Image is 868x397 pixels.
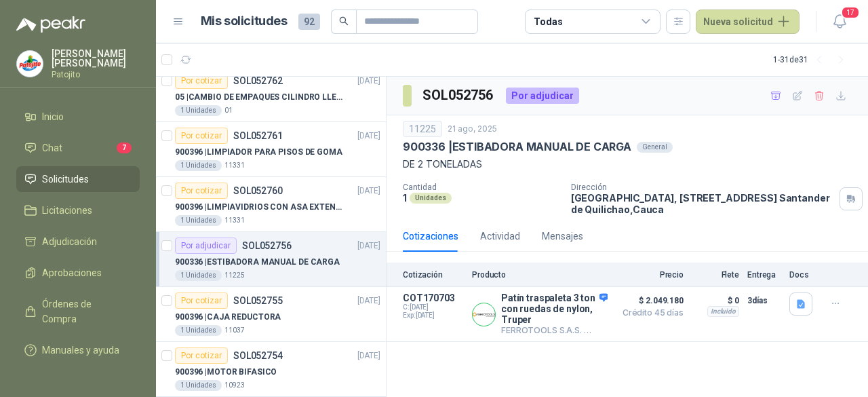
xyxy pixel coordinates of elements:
[52,49,140,68] p: [PERSON_NAME] [PERSON_NAME]
[637,142,673,153] div: General
[175,347,228,364] div: Por cotizar
[747,292,781,309] p: 3 días
[357,75,380,88] p: [DATE]
[156,232,386,287] a: Por adjudicarSOL052756[DATE] 900336 |ESTIBADORA MANUAL DE CARGA1 Unidades11225
[52,71,140,79] p: Patojito
[233,296,283,305] p: SOL052755
[403,311,464,320] span: Exp: [DATE]
[42,203,92,218] span: Licitaciones
[501,292,608,325] p: Patín traspaleta 3 ton con ruedas de nylon, Truper
[16,166,140,192] a: Solicitudes
[175,128,228,144] div: Por cotizar
[403,270,464,280] p: Cotización
[403,192,407,204] p: 1
[298,14,320,30] span: 92
[584,325,620,336] div: Directo
[175,270,222,281] div: 1 Unidades
[448,123,497,136] p: 21 ago, 2025
[175,366,277,379] p: 900396 | MOTOR BIFASICO
[224,160,245,171] p: 11331
[403,140,631,154] p: 900336 | ESTIBADORA MANUAL DE CARGA
[175,146,342,159] p: 900396 | LIMPIADOR PARA PISOS DE GOMA
[175,238,237,254] div: Por adjudicar
[403,157,852,172] p: DE 2 TONELADAS
[175,73,228,89] div: Por cotizar
[175,325,222,336] div: 1 Unidades
[175,380,222,391] div: 1 Unidades
[156,342,386,397] a: Por cotizarSOL052754[DATE] 900396 |MOTOR BIFASICO1 Unidades10923
[403,121,442,137] div: 11225
[542,229,583,244] div: Mensajes
[841,6,860,19] span: 17
[175,201,344,214] p: 900396 | LIMPIAVIDRIOS CON ASA EXTENSIBLE
[773,49,852,71] div: 1 - 31 de 31
[571,192,834,215] p: [GEOGRAPHIC_DATA], [STREET_ADDRESS] Santander de Quilichao , Cauca
[403,183,560,192] p: Cantidad
[472,270,608,280] p: Producto
[747,270,781,280] p: Entrega
[233,186,283,195] p: SOL052760
[201,12,288,31] h1: Mis solicitudes
[16,135,140,161] a: Chat7
[156,177,386,232] a: Por cotizarSOL052760[DATE] 900396 |LIMPIAVIDRIOS CON ASA EXTENSIBLE1 Unidades11331
[156,287,386,342] a: Por cotizarSOL052755[DATE] 900396 |CAJA REDUCTORA1 Unidades11037
[156,122,386,177] a: Por cotizarSOL052761[DATE] 900396 |LIMPIADOR PARA PISOS DE GOMA1 Unidades11331
[156,67,386,122] a: Por cotizarSOL052762[DATE] 05 |CAMBIO DE EMPAQUES CILINDRO LLENADORA MANUALNUAL1 Unidades01
[175,160,222,171] div: 1 Unidades
[696,10,800,34] button: Nueva solicitud
[233,76,283,86] p: SOL052762
[175,105,222,116] div: 1 Unidades
[224,105,233,116] p: 01
[42,109,64,124] span: Inicio
[42,343,119,358] span: Manuales y ayuda
[403,292,464,303] p: COT170703
[357,130,380,143] p: [DATE]
[616,292,684,309] span: $ 2.049.180
[534,14,562,29] div: Todas
[616,309,684,317] span: Crédito 45 días
[175,215,222,226] div: 1 Unidades
[357,240,380,252] p: [DATE]
[473,303,495,326] img: Company Logo
[571,183,834,192] p: Dirección
[16,291,140,332] a: Órdenes de Compra
[16,260,140,286] a: Aprobaciones
[480,229,520,244] div: Actividad
[175,292,228,309] div: Por cotizar
[339,16,349,26] span: search
[357,295,380,307] p: [DATE]
[175,256,340,269] p: 900336 | ESTIBADORA MANUAL DE CARGA
[357,349,380,362] p: [DATE]
[692,270,739,280] p: Flete
[175,311,281,324] p: 900396 | CAJA REDUCTORA
[224,215,245,226] p: 11331
[789,270,816,280] p: Docs
[42,234,97,249] span: Adjudicación
[506,88,579,104] div: Por adjudicar
[117,143,132,153] span: 7
[357,185,380,197] p: [DATE]
[224,325,245,336] p: 11037
[233,131,283,140] p: SOL052761
[42,172,89,187] span: Solicitudes
[501,325,608,336] p: FERROTOOLS S.A.S.
[16,337,140,363] a: Manuales y ayuda
[17,51,43,77] img: Company Logo
[224,380,245,391] p: 10923
[16,229,140,254] a: Adjudicación
[403,229,458,244] div: Cotizaciones
[175,91,344,104] p: 05 | CAMBIO DE EMPAQUES CILINDRO LLENADORA MANUALNUAL
[175,183,228,199] div: Por cotizar
[422,85,495,106] h3: SOL052756
[403,303,464,311] span: C: [DATE]
[16,104,140,130] a: Inicio
[16,197,140,223] a: Licitaciones
[42,297,127,326] span: Órdenes de Compra
[242,241,292,250] p: SOL052756
[616,270,684,280] p: Precio
[410,193,452,204] div: Unidades
[42,265,102,280] span: Aprobaciones
[16,16,85,33] img: Logo peakr
[233,351,283,360] p: SOL052754
[224,270,245,281] p: 11225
